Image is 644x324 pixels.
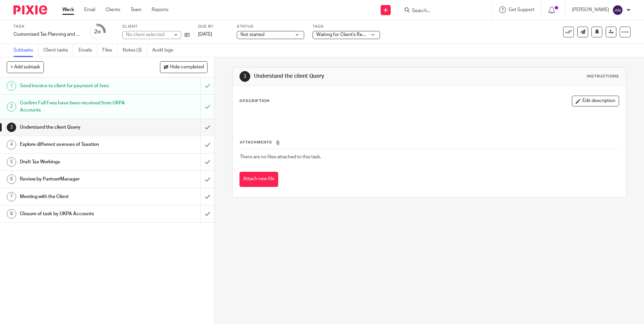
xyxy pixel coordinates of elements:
[20,81,136,91] h1: Send invoice to client for payment of fees
[20,192,136,202] h1: Meeting with the Client
[126,31,170,38] div: No client selected
[185,32,190,37] i: Open client page
[43,44,73,57] a: Client tasks
[20,157,136,167] h1: Draft Tax Workings
[13,44,38,57] a: Subtasks
[200,188,214,205] div: Mark as done
[240,140,272,144] span: Attachments
[102,44,118,57] a: Files
[200,77,214,94] div: Mark as to do
[78,44,97,57] a: Emails
[170,65,204,70] span: Hide completed
[62,6,74,13] a: Work
[7,123,16,132] div: 3
[13,31,81,38] div: Customised Tax Planning and Advisory Services
[313,24,380,29] label: Tags
[7,81,16,91] div: 1
[411,8,472,14] input: Search
[316,32,379,37] span: Waiting for Client's Response.
[200,154,214,170] div: Mark as done
[200,119,214,136] div: Mark as done
[239,98,269,104] p: Description
[200,95,214,119] div: Mark as to do
[20,209,136,219] h1: Closure of task by UKPA Accounts
[7,102,16,111] div: 2
[606,27,616,37] a: Reassign task
[122,24,190,29] label: Client
[105,6,120,13] a: Clients
[97,30,101,34] small: /8
[7,209,16,219] div: 8
[587,74,619,79] div: Instructions
[13,24,81,29] label: Task
[152,44,178,57] a: Audit logs
[509,7,535,12] span: Get Support
[7,192,16,201] div: 7
[20,122,136,132] h1: Understand the client Query
[123,44,147,57] a: Notes (3)
[130,6,141,13] a: Team
[198,24,228,29] label: Due by
[7,174,16,184] div: 6
[7,157,16,167] div: 5
[612,5,623,15] img: svg%3E
[20,98,136,115] h1: Confirm Full Fees have been received from UKPA Accounts
[200,171,214,188] div: Mark as done
[84,6,95,13] a: Email
[572,96,619,106] button: Edit description
[200,136,214,153] div: Mark as done
[20,139,136,150] h1: Explore different avenues of Taxation
[7,140,16,150] div: 4
[20,174,136,184] h1: Review by Partner/Manager
[577,27,588,37] a: Send new email to JARA TAN LLP
[160,61,207,73] button: Hide completed
[94,28,101,36] div: 2
[572,6,609,13] p: [PERSON_NAME]
[237,24,304,29] label: Status
[240,32,264,37] span: Not started
[152,6,168,13] a: Reports
[7,61,44,73] button: + Add subtask
[240,155,321,159] span: There are no files attached to this task.
[239,71,250,82] div: 3
[254,73,444,80] h1: Understand the client Query
[198,32,212,37] span: [DATE]
[200,205,214,222] div: Mark as done
[13,5,47,14] img: Pixie
[591,27,602,37] button: Snooze task
[239,172,278,187] button: Attach new file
